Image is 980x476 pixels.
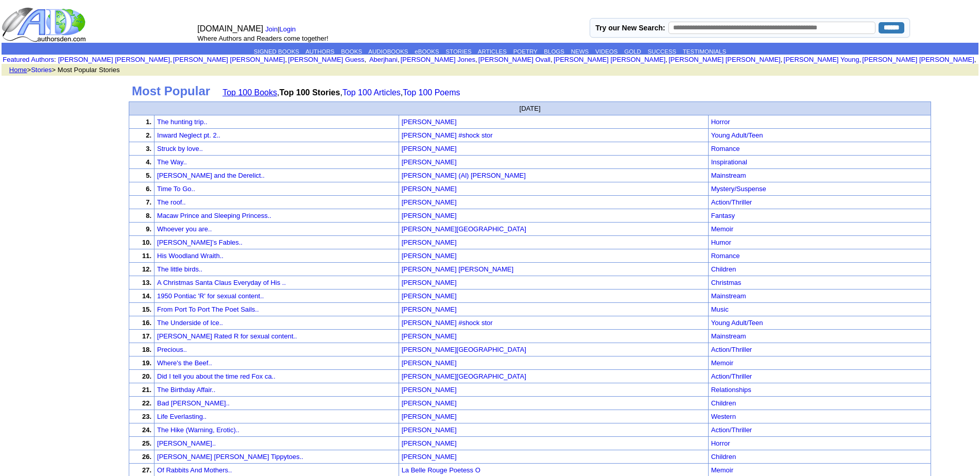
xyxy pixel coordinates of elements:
[146,158,151,166] font: 4.
[157,118,208,126] a: The hunting trip..
[142,239,151,246] font: 10.
[478,48,507,55] a: ARTICLES
[157,158,187,166] a: The Way..
[288,56,364,63] a: [PERSON_NAME] Guess
[157,399,230,407] a: Bad [PERSON_NAME]..
[366,57,367,63] font: i
[368,48,408,55] a: AUDIOBOOKS
[401,56,475,63] a: [PERSON_NAME] Jones
[197,35,328,42] font: Where Authors and Readers come together!
[711,426,752,434] a: Action/Thriller
[142,332,151,340] font: 17.
[4,66,119,74] font: > > Most Popular Stories
[544,48,564,55] a: BLOGS
[142,466,151,474] font: 27.
[402,158,457,166] font: [PERSON_NAME]
[157,239,243,246] a: [PERSON_NAME]’s Fables..
[402,399,457,407] font: [PERSON_NAME]
[157,292,264,300] a: 1950 Pontiac 'R' for sexual content..
[157,426,239,434] a: The Hike (Warning, Erotic)..
[146,172,151,179] font: 5.
[157,212,271,219] a: Macaw Prince and Sleeping Princess..
[711,279,742,286] a: Christmas
[861,57,862,63] font: i
[402,171,526,179] a: [PERSON_NAME] (Al) [PERSON_NAME]
[402,413,457,420] font: [PERSON_NAME]
[142,386,151,394] font: 21.
[683,48,726,55] a: TESTIMONIALS
[157,225,212,233] a: Whoever you are..
[142,413,151,420] font: 23.
[711,466,733,474] a: Memoir
[157,413,207,420] a: Life Everlasting..
[711,158,747,166] a: Inspirational
[305,48,334,55] a: AUTHORS
[402,438,457,447] a: [PERSON_NAME]
[402,184,457,193] a: [PERSON_NAME]
[402,385,457,394] a: [PERSON_NAME]
[711,225,733,233] a: Memoir
[254,48,299,55] a: SIGNED BOOKS
[595,48,617,55] a: VIDEOS
[402,331,457,340] a: [PERSON_NAME]
[402,426,457,434] font: [PERSON_NAME]
[400,57,401,63] font: i
[402,318,493,327] a: [PERSON_NAME] #shock stor
[142,439,151,447] font: 25.
[9,66,27,74] a: Home
[976,57,977,63] font: i
[222,88,467,97] font: , , ,
[142,265,151,273] font: 12.
[402,319,493,327] font: [PERSON_NAME] #shock stor
[58,56,977,63] font: , , , , , , , , , ,
[157,252,223,260] a: His Woodland Wraith..
[402,265,513,273] font: [PERSON_NAME] [PERSON_NAME]
[624,48,641,55] a: GOLD
[445,48,471,55] a: STORIES
[146,225,151,233] font: 9.
[711,372,752,380] a: Action/Thriller
[197,24,263,33] font: [DOMAIN_NAME]
[402,466,480,474] font: La Belle Rouge Poetess O
[402,453,457,461] font: [PERSON_NAME]
[157,172,265,179] a: [PERSON_NAME] and the Derelict..
[146,185,151,193] font: 6.
[402,304,457,313] a: [PERSON_NAME]
[157,279,286,286] a: A Christmas Santa Claus Everyday of His ..
[142,346,151,353] font: 18.
[402,345,526,353] a: [PERSON_NAME][GEOGRAPHIC_DATA]
[711,185,766,193] a: Mystery/Suspense
[142,252,151,260] font: 11.
[711,359,733,367] a: Memoir
[711,386,751,394] a: Relationships
[341,48,362,55] a: BOOKS
[142,372,151,380] font: 20.
[142,305,151,313] font: 15.
[146,145,151,152] font: 3.
[402,439,457,447] font: [PERSON_NAME]
[402,264,513,273] a: [PERSON_NAME] [PERSON_NAME]
[402,279,457,286] font: [PERSON_NAME]
[862,56,974,63] a: [PERSON_NAME] [PERSON_NAME]
[173,56,285,63] a: [PERSON_NAME] [PERSON_NAME]
[402,237,457,246] a: [PERSON_NAME]
[402,145,457,152] font: [PERSON_NAME]
[402,252,457,260] font: [PERSON_NAME]
[157,466,232,474] a: Of Rabbits And Mothers..
[668,56,780,63] a: [PERSON_NAME] [PERSON_NAME]
[157,359,212,367] a: Where's the Beef..
[142,359,151,367] font: 19.
[402,211,457,219] a: [PERSON_NAME]
[265,25,299,33] font: |
[31,66,51,74] a: Stories
[513,48,538,55] a: POETRY
[280,25,296,33] a: Login
[402,212,457,219] font: [PERSON_NAME]
[157,305,259,313] a: From Port To Port The Poet Sails..
[132,84,210,98] b: Most Popular
[402,465,480,474] a: La Belle Rouge Poetess O
[711,198,752,206] a: Action/Thriller
[711,319,763,327] a: Young Adult/Teen
[157,131,220,139] a: Inward Neglect pt. 2..
[648,48,677,55] a: SUCCESS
